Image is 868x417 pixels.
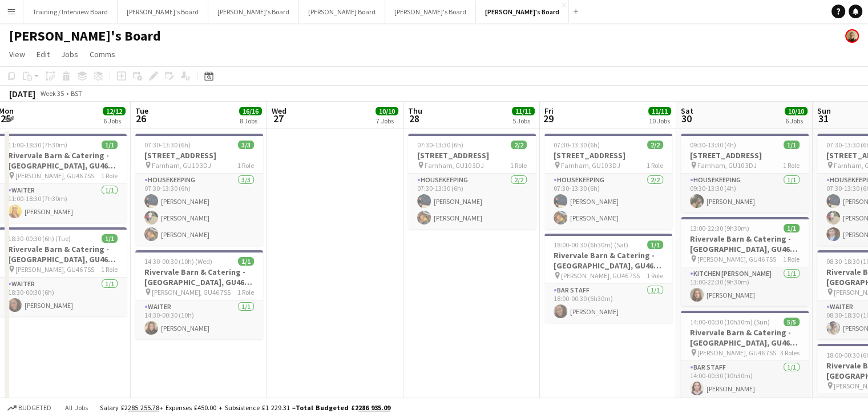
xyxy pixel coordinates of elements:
[9,27,161,45] h1: [PERSON_NAME]'s Board
[23,1,118,23] button: Training / Interview Board
[18,404,51,412] span: Budgeted
[38,89,66,98] span: Week 35
[299,1,385,23] button: [PERSON_NAME] Board
[845,29,859,43] app-user-avatar: Nikoleta Gehfeld
[32,47,54,62] a: Edit
[100,403,390,412] div: Salary £2 + Expenses £450.00 + Subsistence £1 229.31 =
[358,403,390,412] tcxspan: Call 286 935.09 via 3CX
[9,49,25,59] span: View
[128,403,159,412] tcxspan: Call 285 255.78 via 3CX
[6,402,53,414] button: Budgeted
[56,47,83,62] a: Jobs
[296,403,390,412] span: Total Budgeted £2
[63,403,90,412] span: All jobs
[208,1,299,23] button: [PERSON_NAME]'s Board
[118,1,208,23] button: [PERSON_NAME]'s Board
[85,47,120,62] a: Comms
[61,49,78,59] span: Jobs
[5,47,30,62] a: View
[37,49,50,59] span: Edit
[385,1,476,23] button: [PERSON_NAME]'s Board
[71,89,82,98] div: BST
[476,1,569,23] button: [PERSON_NAME]'s Board
[90,49,115,59] span: Comms
[9,88,35,99] div: [DATE]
